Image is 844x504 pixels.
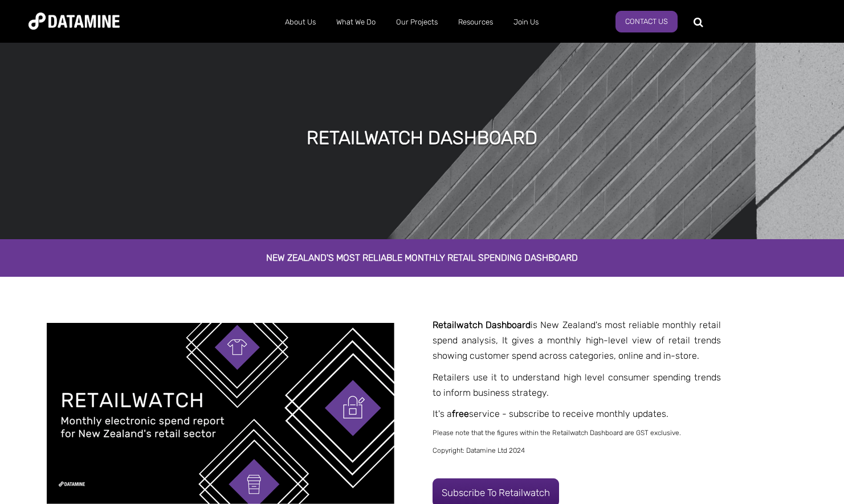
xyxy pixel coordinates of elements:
[615,11,678,32] a: Contact Us
[433,446,525,454] span: Copyright: Datamine Ltd 2024
[433,372,720,398] span: Retailers use it to understand high level consumer spending trends to inform business strategy.
[275,7,326,37] a: About Us
[47,323,394,504] img: Retailwatch Report Template
[326,7,386,37] a: What We Do
[433,408,668,419] span: It's a service - subscribe to receive monthly updates.
[503,7,549,37] a: Join Us
[266,252,578,263] span: New Zealand's most reliable monthly retail spending dashboard
[452,408,469,419] span: free
[433,319,531,330] strong: Retailwatch Dashboard
[433,319,720,361] span: is New Zealand's most reliable monthly retail spend analysis, It gives a monthly high-level view ...
[448,7,503,37] a: Resources
[433,429,681,437] span: Please note that the figures within the Retailwatch Dashboard are GST exclusive.
[28,13,120,30] img: Datamine
[307,125,537,150] h1: retailWATCH Dashboard
[386,7,448,37] a: Our Projects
